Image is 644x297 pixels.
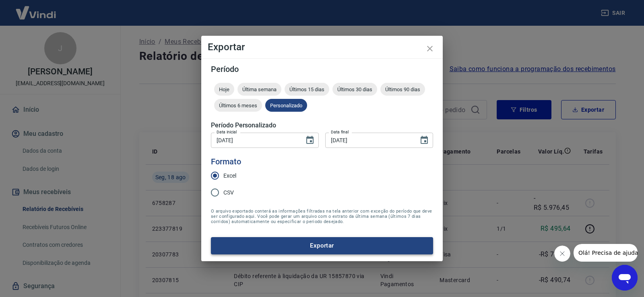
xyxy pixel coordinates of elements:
[211,65,433,73] h5: Período
[214,99,262,112] div: Últimos 6 meses
[574,244,638,262] iframe: Mensagem da empresa
[223,172,236,180] span: Excel
[214,86,234,92] span: Hoje
[211,237,433,254] button: Exportar
[265,99,307,112] div: Personalizado
[237,83,281,96] div: Última semana
[554,246,570,262] iframe: Fechar mensagem
[302,132,318,148] button: Choose date, selected date is 16 de ago de 2025
[332,83,377,96] div: Últimos 30 dias
[211,156,241,168] legend: Formato
[208,42,436,52] h4: Exportar
[380,86,425,92] span: Últimos 90 dias
[380,83,425,96] div: Últimos 90 dias
[223,188,234,197] span: CSV
[285,83,329,96] div: Últimos 15 dias
[214,83,234,96] div: Hoje
[420,39,440,58] button: close
[211,209,433,224] span: O arquivo exportado conterá as informações filtradas na tela anterior com exceção do período que ...
[325,133,413,147] input: DD/MM/YYYY
[5,6,68,12] span: Olá! Precisa de ajuda?
[211,133,299,147] input: DD/MM/YYYY
[332,86,377,92] span: Últimos 30 dias
[211,121,433,129] h5: Período Personalizado
[612,265,638,291] iframe: Botão para abrir a janela de mensagens
[285,86,329,92] span: Últimos 15 dias
[214,102,262,109] span: Últimos 6 meses
[237,86,281,92] span: Última semana
[217,129,237,135] label: Data inicial
[331,129,349,135] label: Data final
[265,102,307,109] span: Personalizado
[416,132,432,148] button: Choose date, selected date is 18 de ago de 2025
